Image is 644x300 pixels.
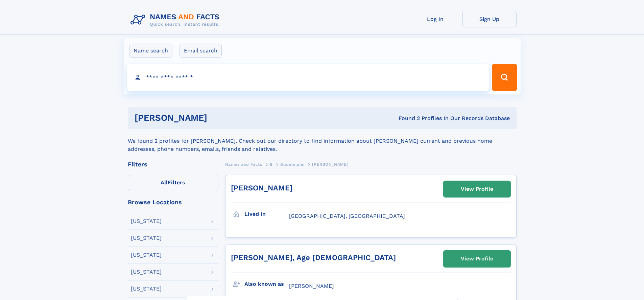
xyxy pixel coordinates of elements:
[131,235,162,241] div: [US_STATE]
[161,179,168,186] span: All
[128,129,517,153] div: We found 2 profiles for [PERSON_NAME]. Check out our directory to find information about [PERSON_...
[128,161,218,167] div: Filters
[231,253,396,262] a: [PERSON_NAME], Age [DEMOGRAPHIC_DATA]
[129,44,172,58] label: Name search
[280,160,304,168] a: Budelmann
[270,160,273,168] a: B
[128,11,225,29] img: Logo Names and Facts
[135,114,303,122] h1: [PERSON_NAME]
[231,184,292,192] a: [PERSON_NAME]
[289,213,405,219] span: [GEOGRAPHIC_DATA], [GEOGRAPHIC_DATA]
[408,11,462,27] a: Log In
[444,251,510,267] a: View Profile
[270,162,273,167] span: B
[127,64,489,91] input: search input
[131,286,162,292] div: [US_STATE]
[244,278,289,290] h3: Also known as
[289,283,334,289] span: [PERSON_NAME]
[225,160,262,168] a: Names and Facts
[312,162,348,167] span: [PERSON_NAME]
[462,11,517,27] a: Sign Up
[128,175,218,191] label: Filters
[492,64,517,91] button: Search Button
[461,251,493,267] div: View Profile
[131,269,162,275] div: [US_STATE]
[131,218,162,224] div: [US_STATE]
[461,181,493,197] div: View Profile
[128,199,218,205] div: Browse Locations
[244,208,289,220] h3: Lived in
[131,252,162,258] div: [US_STATE]
[303,115,510,122] div: Found 2 Profiles In Our Records Database
[280,162,304,167] span: Budelmann
[180,44,222,58] label: Email search
[444,181,510,197] a: View Profile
